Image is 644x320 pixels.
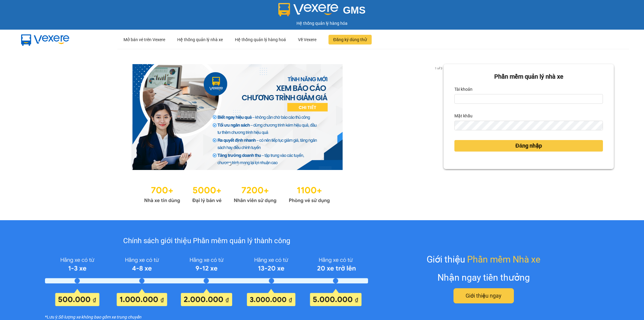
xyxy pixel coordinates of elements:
span: GMS [343,5,366,16]
div: Giới thiệu [427,252,540,266]
div: Chính sách giới thiệu Phần mềm quản lý thành công [45,235,368,247]
label: Tài khoản [454,84,473,94]
span: Phần mềm Nhà xe [467,252,540,266]
button: previous slide / item [30,64,39,170]
div: Về Vexere [298,30,316,49]
button: Đăng nhập [454,140,603,152]
div: Hệ thống quản lý hàng hóa [2,20,642,27]
div: Phần mềm quản lý nhà xe [454,72,603,81]
button: Giới thiệu ngay [453,288,514,303]
li: slide item 2 [236,163,238,165]
button: next slide / item [435,64,444,170]
div: Mở bán vé trên Vexere [123,30,165,49]
li: slide item 3 [243,163,245,165]
span: Đăng nhập [515,142,542,150]
button: Đăng ký dùng thử [328,35,372,44]
input: Mật khẩu [454,121,603,130]
img: Statistics.png [144,182,330,205]
span: Đăng ký dùng thử [333,36,367,43]
div: Hệ thống quản lý hàng hoá [235,30,286,49]
label: Mật khẩu [454,111,473,121]
div: Hệ thống quản lý nhà xe [177,30,223,49]
p: 1 of 3 [433,64,444,72]
input: Tài khoản [454,94,603,104]
img: logo 2 [278,3,338,16]
div: Nhận ngay tiền thưởng [437,270,530,285]
a: GMS [278,9,366,14]
span: Giới thiệu ngay [466,292,501,300]
img: mbUUG5Q.png [15,30,75,50]
img: policy-intruduce-detail.png [45,254,368,306]
li: slide item 1 [229,163,231,165]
